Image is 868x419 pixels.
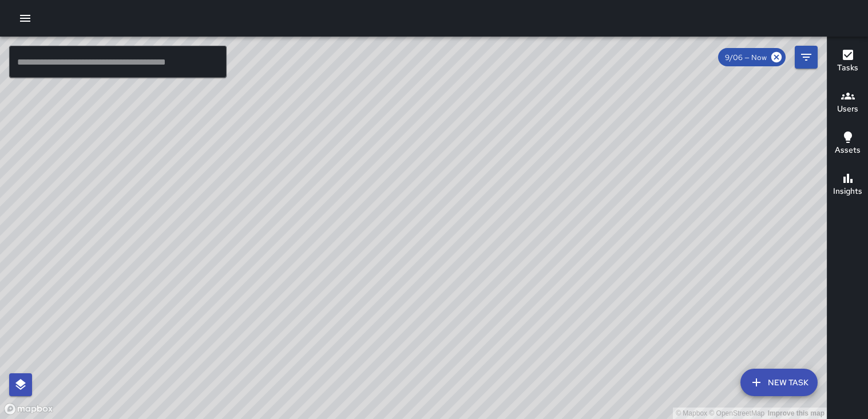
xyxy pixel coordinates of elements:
div: 9/06 — Now [718,48,786,66]
button: Assets [827,123,868,165]
button: New Task [740,369,818,396]
h6: Users [837,103,858,115]
h6: Tasks [837,62,858,74]
button: Users [827,82,868,123]
h6: Insights [833,185,862,198]
button: Filters [795,46,818,69]
h6: Assets [835,144,861,157]
button: Tasks [827,41,868,82]
span: 9/06 — Now [718,53,774,62]
button: Insights [827,165,868,206]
